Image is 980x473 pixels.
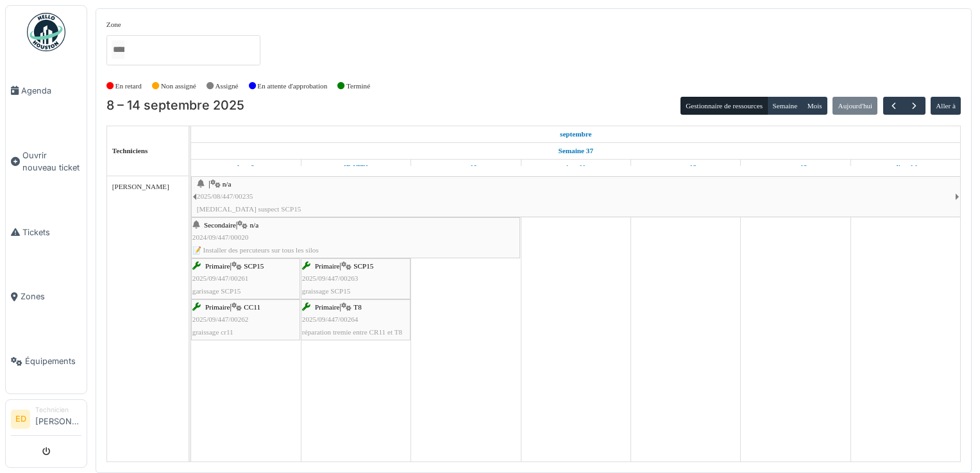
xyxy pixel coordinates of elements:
[557,126,595,142] a: 8 septembre 2025
[315,262,340,270] span: Primaire
[302,260,409,297] div: |
[931,97,961,115] button: Aller à
[904,97,925,115] button: Suivant
[6,329,87,394] a: Équipements
[35,405,81,433] li: [PERSON_NAME]
[346,81,370,92] label: Terminé
[244,303,260,311] span: CC11
[6,123,87,200] a: Ouvrir nouveau ticket
[680,97,768,115] button: Gestionnaire de ressources
[192,274,249,282] span: 2025/09/447/00261
[353,303,361,311] span: T8
[234,160,258,176] a: 8 septembre 2025
[192,328,233,336] span: graissage cr11
[112,40,124,59] input: Tous
[672,160,700,176] a: 12 septembre 2025
[302,287,351,295] span: graissage SCP15
[302,274,359,282] span: 2025/09/447/00263
[555,143,596,159] a: Semaine 37
[781,160,811,176] a: 13 septembre 2025
[161,81,196,92] label: Non assigné
[25,355,81,367] span: Équipements
[192,233,249,241] span: 2024/09/447/00020
[204,221,236,229] span: Secondaire
[192,287,241,295] span: garissage SCP15
[832,97,877,115] button: Aujourd'hui
[27,13,65,51] img: Badge_color-CXgf-gQk.svg
[11,410,30,429] li: ED
[106,19,121,30] label: Zone
[6,58,87,123] a: Agenda
[11,405,81,436] a: ED Technicien[PERSON_NAME]
[21,290,81,303] span: Zones
[192,315,249,323] span: 2025/09/447/00262
[205,262,230,270] span: Primaire
[802,97,827,115] button: Mois
[215,81,239,92] label: Assigné
[341,160,371,176] a: 9 septembre 2025
[22,149,81,174] span: Ouvrir nouveau ticket
[35,405,81,415] div: Technicien
[249,221,258,229] span: n/a
[192,260,299,297] div: |
[452,160,480,176] a: 10 septembre 2025
[22,226,81,238] span: Tickets
[112,183,169,190] span: [PERSON_NAME]
[21,85,81,97] span: Agenda
[192,246,319,254] span: 📝 Installer des percuteurs sur tous les silos
[197,205,301,213] span: [MEDICAL_DATA] suspect SCP15
[883,97,904,115] button: Précédent
[115,81,142,92] label: En retard
[257,81,327,92] label: En attente d'approbation
[562,160,589,176] a: 11 septembre 2025
[6,265,87,329] a: Zones
[112,147,148,154] span: Techniciens
[315,303,340,311] span: Primaire
[6,200,87,265] a: Tickets
[353,262,373,270] span: SCP15
[192,219,519,256] div: |
[767,97,802,115] button: Semaine
[197,192,253,200] span: 2025/08/447/00235
[302,301,409,338] div: |
[205,303,230,311] span: Primaire
[197,178,955,215] div: |
[244,262,264,270] span: SCP15
[223,180,232,188] span: n/a
[891,160,920,176] a: 14 septembre 2025
[302,315,359,323] span: 2025/09/447/00264
[302,328,402,336] span: réparation tremie entre CR11 et T8
[106,98,244,113] h2: 8 – 14 septembre 2025
[192,301,299,338] div: |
